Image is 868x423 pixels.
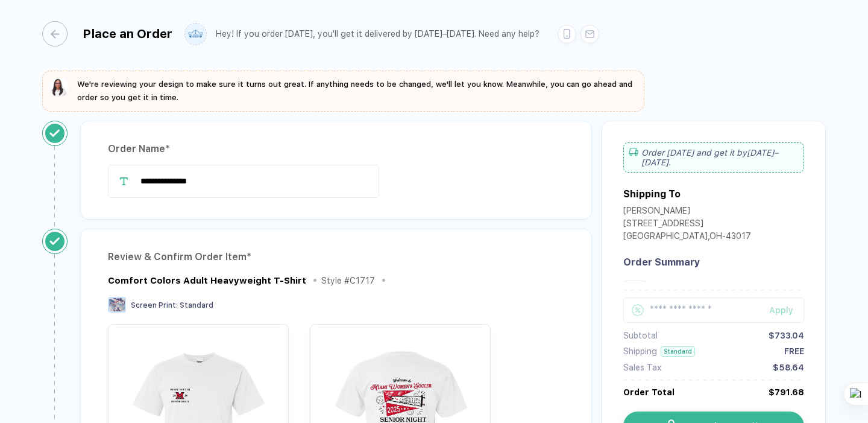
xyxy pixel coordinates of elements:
div: Shipping To [623,188,681,200]
div: Subtotal [623,331,658,340]
div: Place an Order [83,27,172,41]
img: Screen Print [108,297,126,313]
span: Standard [180,301,213,310]
div: Sales Tax [623,363,661,372]
div: $733.04 [769,331,804,340]
div: Hey! If you order [DATE], you'll get it delivered by [DATE]–[DATE]. Need any help? [216,29,539,39]
span: We're reviewing your design to make sure it turns out great. If anything needs to be changed, we'... [77,80,632,102]
div: Shipping [623,346,657,356]
div: Order Summary [623,256,804,268]
div: $791.68 [769,387,804,397]
div: Style # C1717 [321,276,375,285]
div: Apply [769,305,804,315]
div: #C1717 [652,281,804,290]
button: We're reviewing your design to make sure it turns out great. If anything needs to be changed, we'... [49,78,637,104]
div: Review & Confirm Order Item [108,247,564,267]
span: Screen Print : [131,301,178,310]
div: [GEOGRAPHIC_DATA] , OH - 43017 [623,231,751,244]
div: Order Name [108,139,564,159]
div: Order Total [623,387,675,397]
button: Apply [754,297,804,323]
div: Order [DATE] and get it by [DATE]–[DATE] . [623,142,804,173]
div: Comfort Colors Adult Heavyweight T-Shirt [108,275,306,286]
div: Standard [661,346,695,357]
div: FREE [784,346,804,356]
div: $58.64 [773,363,804,372]
div: [PERSON_NAME] [623,206,751,218]
img: sophie [49,78,69,97]
div: [STREET_ADDRESS] [623,218,751,231]
img: user profile [185,24,206,45]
